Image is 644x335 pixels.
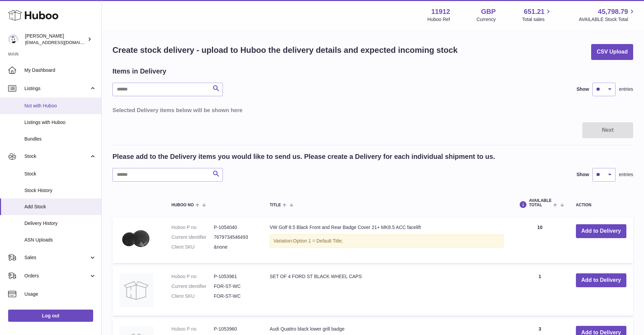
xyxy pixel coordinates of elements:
[24,85,89,92] span: Listings
[214,244,256,250] dd: &none
[576,224,626,238] button: Add to Delivery
[24,254,89,261] span: Sales
[119,224,153,255] img: VW Golf 8.5 Black Front and Rear Badge Cover 21+ MK8.5 ACC facelift
[24,237,96,243] span: ASN Uploads
[24,220,96,227] span: Delivery History
[171,244,214,250] dt: Client SKU
[214,293,256,299] dd: FOR-ST-WC
[119,273,153,307] img: SET OF 4 FORD ST BLACK WHEEL CAPS
[171,283,214,290] dt: Current identifier
[598,7,628,16] span: 45,798.79
[8,310,93,322] a: Log out
[24,153,89,160] span: Stock
[24,273,89,279] span: Orders
[529,198,552,207] span: AVAILABLE Total
[214,234,256,240] dd: 7679734546493
[24,204,96,210] span: Add Stock
[214,224,256,231] dd: P-1054040
[24,187,96,194] span: Stock History
[263,217,511,263] td: VW Golf 8.5 Black Front and Rear Badge Cover 21+ MK8.5 ACC facelift
[576,273,626,287] button: Add to Delivery
[24,171,96,177] span: Stock
[511,217,569,263] td: 10
[576,203,626,207] div: Action
[24,136,96,142] span: Bundles
[112,152,495,161] h2: Please add to the Delivery items you would like to send us. Please create a Delivery for each ind...
[24,103,96,109] span: Not with Huboo
[428,16,450,23] div: Huboo Ref
[591,44,633,60] button: CSV Upload
[24,291,96,297] span: Usage
[522,16,552,23] span: Total sales
[577,86,589,92] label: Show
[24,119,96,126] span: Listings with Huboo
[293,238,343,244] span: Option 1 = Default Title;
[477,16,496,23] div: Currency
[214,283,256,290] dd: FOR-ST-WC
[214,326,256,332] dd: P-1053960
[214,273,256,280] dd: P-1053961
[25,40,100,45] span: [EMAIL_ADDRESS][DOMAIN_NAME]
[171,273,214,280] dt: Huboo P no
[522,7,552,23] a: 651.21 Total sales
[24,67,96,74] span: My Dashboard
[270,234,504,248] div: Variation:
[431,7,450,16] strong: 11912
[8,34,18,44] img: info@carbonmyride.com
[524,7,544,16] span: 651.21
[171,293,214,299] dt: Client SKU
[171,224,214,231] dt: Huboo P no
[619,86,633,92] span: entries
[112,67,166,76] h2: Items in Delivery
[579,16,636,23] span: AVAILABLE Stock Total
[263,267,511,316] td: SET OF 4 FORD ST BLACK WHEEL CAPS
[481,7,496,16] strong: GBP
[25,33,86,46] div: [PERSON_NAME]
[171,203,194,207] span: Huboo no
[112,106,633,114] h3: Selected Delivery items below will be shown here
[171,234,214,240] dt: Current identifier
[579,7,636,23] a: 45,798.79 AVAILABLE Stock Total
[171,326,214,332] dt: Huboo P no
[577,171,589,178] label: Show
[511,267,569,316] td: 1
[619,171,633,178] span: entries
[270,203,281,207] span: Title
[112,45,458,56] h1: Create stock delivery - upload to Huboo the delivery details and expected incoming stock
